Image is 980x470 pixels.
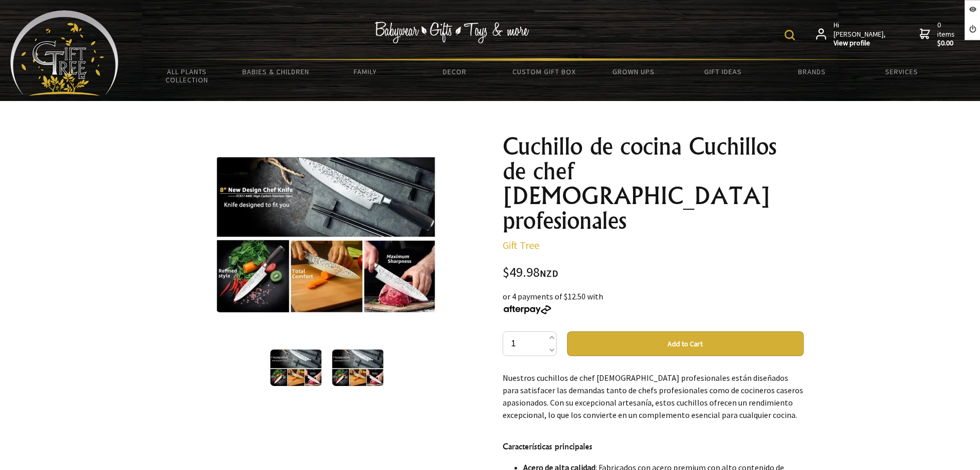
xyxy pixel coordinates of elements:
img: product search [785,30,795,40]
img: Afterpay [503,305,552,314]
img: Cuchillo de cocina Cuchillos de chef japoneses profesionales [270,349,322,386]
strong: View profile [834,39,887,48]
div: or 4 payments of $12.50 with [503,290,804,315]
strong: $0.00 [937,39,957,48]
h1: Cuchillo de cocina Cuchillos de chef [DEMOGRAPHIC_DATA] profesionales [503,134,804,233]
a: Services [857,61,946,82]
a: All Plants Collection [142,61,231,91]
a: Babies & Children [231,61,321,82]
a: Family [321,61,410,82]
a: 0 items$0.00 [920,21,957,48]
div: $49.98 [503,266,804,280]
a: Grown Ups [589,61,678,82]
a: Gift Tree [503,239,539,251]
span: NZD [540,267,558,279]
a: Hi [PERSON_NAME],View profile [816,21,887,48]
a: Gift Ideas [678,61,767,82]
img: Babyware - Gifts - Toys and more... [10,10,119,96]
a: Decor [410,61,499,82]
button: Add to Cart [567,331,804,356]
h4: Características principales [503,440,804,453]
span: Hi [PERSON_NAME], [834,21,887,48]
img: Babywear - Gifts - Toys & more [374,22,529,43]
a: Brands [768,61,857,82]
img: Cuchillo de cocina Cuchillos de chef japoneses profesionales [332,349,384,386]
a: Custom Gift Box [500,61,589,82]
p: Nuestros cuchillos de chef [DEMOGRAPHIC_DATA] profesionales están diseñados para satisfacer las d... [503,372,804,421]
img: Cuchillo de cocina Cuchillos de chef japoneses profesionales [216,157,438,312]
span: 0 items [937,20,957,48]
